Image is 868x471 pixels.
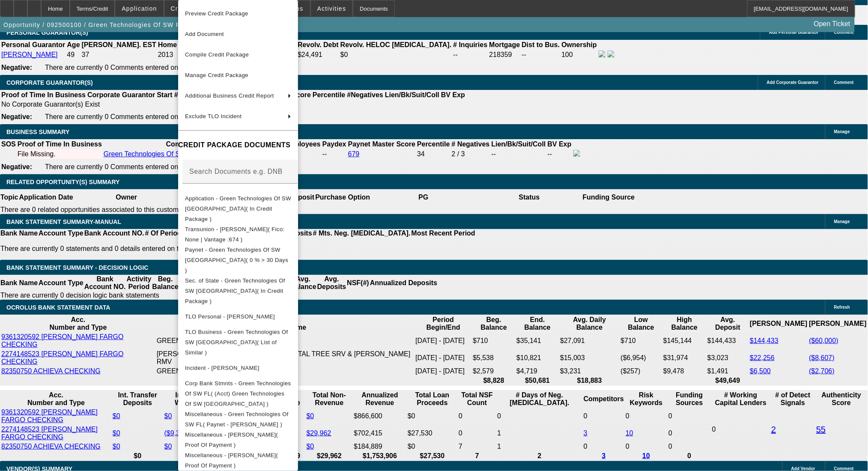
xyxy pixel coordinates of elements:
[178,276,298,307] button: Sec. of State - Green Technologies Of SW FL( In Credit Package )
[185,411,289,428] span: Miscellaneous - Green Technologies Of SW FL( Paynet - [PERSON_NAME] )
[178,409,298,430] button: Miscellaneous - Green Technologies Of SW FL( Paynet - Christopher Taylor )
[185,247,288,274] span: Paynet - Green Technologies Of SW [GEOGRAPHIC_DATA]( 0 % > 30 Days )
[185,380,291,407] span: Corp Bank Stmnts - Green Technologies Of SW FL( (Acct) Green Technologies Of SW [GEOGRAPHIC_DATA] )
[178,194,298,224] button: Application - Green Technologies Of SW FL( In Credit Package )
[185,365,260,371] span: Incident - [PERSON_NAME]
[178,307,298,327] button: TLO Personal - Taylor, Christopher
[178,450,298,471] button: Miscellaneous - Taylor, Christopher( Proof Of Payment )
[185,195,291,222] span: Application - Green Technologies Of SW [GEOGRAPHIC_DATA]( In Credit Package )
[185,452,278,469] span: Miscellaneous - [PERSON_NAME]( Proof Of Payment )
[185,277,285,304] span: Sec. of State - Green Technologies Of SW [GEOGRAPHIC_DATA]( In Credit Package )
[178,379,298,409] button: Corp Bank Stmnts - Green Technologies Of SW FL( (Acct) Green Technologies Of SW FL )
[178,140,298,150] h4: CREDIT PACKAGE DOCUMENTS
[185,432,278,448] span: Miscellaneous - [PERSON_NAME]( Proof Of Payment )
[178,224,298,245] button: Transunion - Taylor, Christopher( Fico: None | Vantage :674 )
[178,430,298,450] button: Miscellaneous - Taylor, Christopher( Proof Of Payment )
[185,31,224,37] span: Add Document
[185,72,248,78] span: Manage Credit Package
[185,92,274,99] span: Additional Business Credit Report
[185,329,288,356] span: TLO Business - Green Technologies Of SW [GEOGRAPHIC_DATA]( List of Similar )
[189,168,283,175] mat-label: Search Documents e.g. DNB
[185,51,249,58] span: Compile Credit Package
[185,113,242,119] span: Exclude TLO Incident
[185,313,275,320] span: TLO Personal - [PERSON_NAME]
[185,10,248,17] span: Preview Credit Package
[178,245,298,276] button: Paynet - Green Technologies Of SW FL( 0 % > 30 Days )
[178,327,298,358] button: TLO Business - Green Technologies Of SW FL( List of Similar )
[185,226,285,243] span: Transunion - [PERSON_NAME]( Fico: None | Vantage :674 )
[178,358,298,379] button: Incident - Taylor, Christopher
